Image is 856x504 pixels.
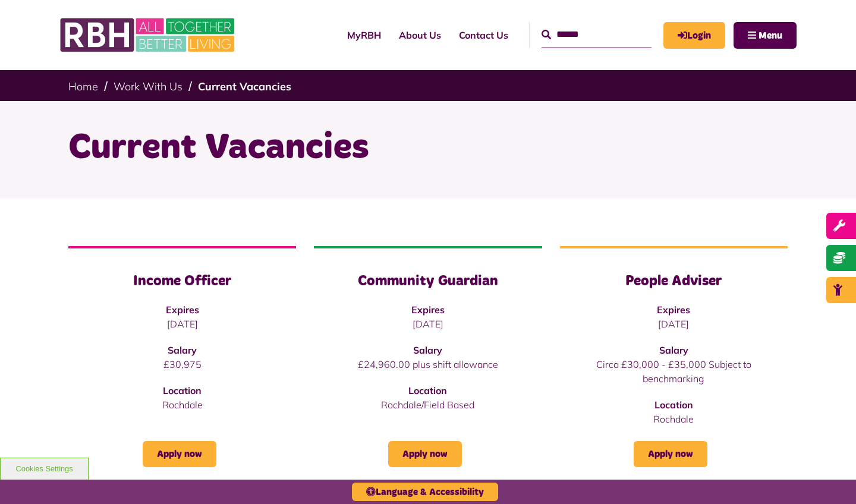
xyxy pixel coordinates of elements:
p: [DATE] [338,317,518,331]
p: Circa £30,000 - £35,000 Subject to benchmarking [584,357,764,386]
h3: Income Officer [92,272,272,291]
a: MyRBH [663,22,725,49]
strong: Location [654,399,693,411]
button: Language & Accessibility [352,483,498,501]
p: £30,975 [92,357,272,371]
p: £24,960.00 plus shift allowance [338,357,518,371]
a: Contact Us [450,19,517,51]
p: Rochdale/Field Based [338,398,518,412]
h3: People Adviser [584,272,764,291]
span: Menu [759,31,782,40]
a: Work With Us [114,80,182,93]
p: Rochdale [92,398,272,412]
a: Home [68,80,98,93]
strong: Expires [657,304,690,316]
h1: Current Vacancies [68,125,788,171]
button: Navigation [734,22,797,49]
iframe: Netcall Web Assistant for live chat [802,451,856,504]
h3: Community Guardian [338,272,518,291]
a: Apply now [143,441,216,467]
strong: Expires [166,304,199,316]
a: Current Vacancies [198,80,291,93]
strong: Salary [413,344,442,356]
strong: Expires [411,304,445,316]
a: About Us [390,19,450,51]
img: RBH [59,12,238,58]
strong: Salary [659,344,688,356]
strong: Location [163,385,202,396]
a: Apply now [388,441,462,467]
p: [DATE] [584,317,764,331]
p: [DATE] [92,317,272,331]
a: MyRBH [338,19,390,51]
p: Rochdale [584,412,764,426]
a: Apply now [634,441,707,467]
strong: Location [408,385,447,396]
strong: Salary [168,344,197,356]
